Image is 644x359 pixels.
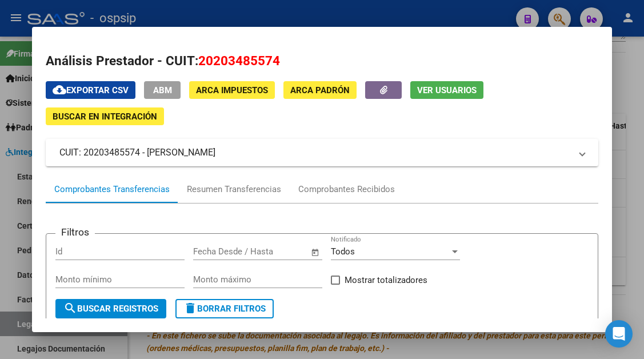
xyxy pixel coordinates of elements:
[250,246,305,257] input: Fecha fin
[55,299,166,318] button: Buscar Registros
[410,81,483,99] button: Ver Usuarios
[298,183,395,196] div: Comprobantes Recibidos
[46,107,164,125] button: Buscar en Integración
[53,111,157,122] span: Buscar en Integración
[345,273,427,287] span: Mostrar totalizadores
[189,81,275,99] button: ARCA Impuestos
[331,246,355,257] span: Todos
[53,85,129,95] span: Exportar CSV
[46,81,135,99] button: Exportar CSV
[198,53,280,68] span: 20203485574
[175,299,274,318] button: Borrar Filtros
[605,320,633,348] div: Open Intercom Messenger
[290,85,350,95] span: ARCA Padrón
[54,183,170,196] div: Comprobantes Transferencias
[144,81,181,99] button: ABM
[309,246,322,259] button: Open calendar
[53,83,66,97] mat-icon: cloud_download
[187,183,281,196] div: Resumen Transferencias
[283,81,357,99] button: ARCA Padrón
[46,139,598,166] mat-expansion-panel-header: CUIT: 20203485574 - [PERSON_NAME]
[63,301,77,315] mat-icon: search
[196,85,268,95] span: ARCA Impuestos
[63,304,158,314] span: Buscar Registros
[59,146,570,159] mat-panel-title: CUIT: 20203485574 - [PERSON_NAME]
[193,246,239,257] input: Fecha inicio
[417,85,477,95] span: Ver Usuarios
[46,51,598,71] h2: Análisis Prestador - CUIT:
[183,301,197,315] mat-icon: delete
[153,85,172,95] span: ABM
[183,304,266,314] span: Borrar Filtros
[55,225,95,240] h3: Filtros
